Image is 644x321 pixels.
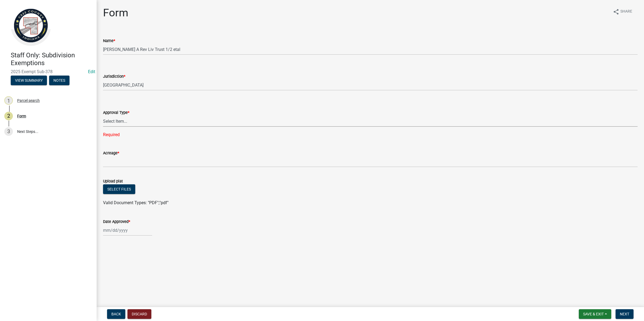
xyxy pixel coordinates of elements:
[127,309,151,319] button: Discard
[613,9,619,15] i: share
[17,114,26,118] div: Form
[103,151,119,155] label: Acreage
[11,79,47,83] wm-modal-confirm: Summary
[579,309,611,319] button: Save & Exit
[103,184,135,194] button: Select files
[49,76,69,85] button: Notes
[583,312,604,316] span: Save & Exit
[103,132,638,138] div: Required
[103,75,125,79] label: Jurisdiction
[620,9,632,15] span: Share
[4,127,13,136] div: 3
[103,39,115,43] label: Name
[111,312,121,316] span: Back
[4,112,13,120] div: 2
[11,76,47,85] button: View Summary
[49,79,69,83] wm-modal-confirm: Notes
[103,225,152,236] input: mm/dd/yyyy
[103,200,169,205] span: Valid Document Types: "PDF";"pdf"
[88,69,95,74] wm-modal-confirm: Edit Application Number
[17,99,40,102] div: Parcel search
[103,111,129,115] label: Approval Type
[88,69,95,74] a: Edit
[4,96,13,105] div: 1
[11,51,92,67] h4: Staff Only: Subdivision Exemptions
[11,6,51,46] img: Cass County, Indiana
[103,220,130,224] label: Date Approved
[103,180,123,183] label: Upload plat
[11,69,86,74] span: 2025 Exempt Sub-378
[103,6,128,19] h1: Form
[107,309,125,319] button: Back
[616,309,634,319] button: Next
[620,312,629,316] span: Next
[609,6,636,17] button: shareShare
